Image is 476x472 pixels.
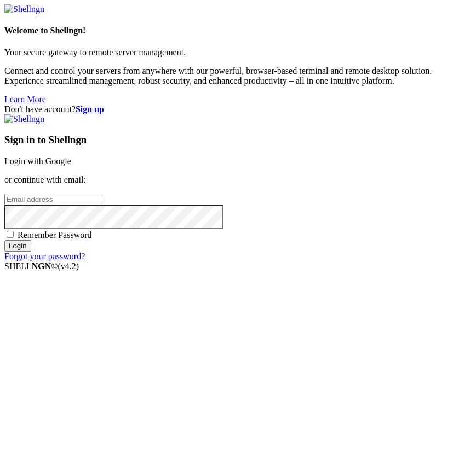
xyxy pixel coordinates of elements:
b: NGN [32,261,51,271]
h4: Welcome to Shellngn! [4,26,472,36]
img: Shellngn [4,114,44,124]
span: SHELL © [4,261,79,271]
div: Don't have account? [4,104,472,114]
input: Login [4,240,31,252]
a: Sign up [76,104,104,114]
a: Login with Google [4,156,71,166]
a: Learn More [4,95,46,104]
span: 4.2.0 [58,261,79,271]
input: Remember Password [7,231,14,238]
p: Connect and control your servers from anywhere with our powerful, browser-based terminal and remo... [4,66,472,86]
img: Shellngn [4,4,44,14]
input: Email address [4,194,101,205]
p: Your secure gateway to remote server management. [4,48,472,57]
span: Remember Password [18,230,92,240]
p: or continue with email: [4,175,472,185]
h3: Sign in to Shellngn [4,134,472,146]
a: Forgot your password? [4,252,85,261]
